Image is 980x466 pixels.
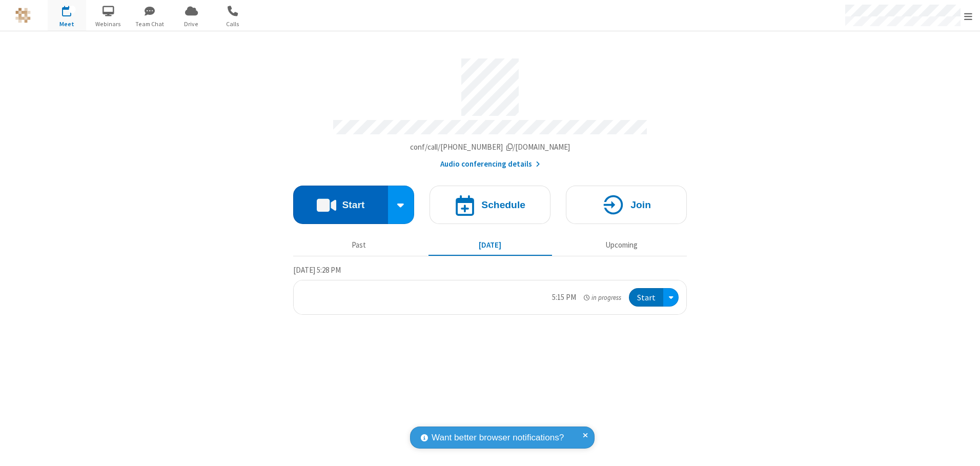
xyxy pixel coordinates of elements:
[584,293,621,302] em: in progress
[428,235,552,255] button: [DATE]
[954,439,972,459] iframe: Chat
[552,292,576,303] div: 5:15 PM
[342,200,364,210] h4: Start
[629,288,663,307] button: Start
[214,19,252,29] span: Calls
[293,264,687,315] section: Today's Meetings
[388,186,415,224] div: Start conference options
[69,6,76,13] div: 1
[410,141,570,153] button: Copy my meeting room linkCopy my meeting room link
[131,19,169,29] span: Team Chat
[89,19,128,29] span: Webinars
[297,235,421,255] button: Past
[410,142,570,152] span: Copy my meeting room link
[630,200,651,210] h4: Join
[432,431,564,444] span: Want better browser notifications?
[560,235,683,255] button: Upcoming
[430,186,550,224] button: Schedule
[172,19,211,29] span: Drive
[663,288,679,307] div: Open menu
[293,51,687,170] section: Account details
[481,200,525,210] h4: Schedule
[15,8,31,23] img: QA Selenium DO NOT DELETE OR CHANGE
[293,186,388,224] button: Start
[566,186,687,224] button: Join
[293,265,341,275] span: [DATE] 5:28 PM
[440,158,540,170] button: Audio conferencing details
[48,19,86,29] span: Meet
